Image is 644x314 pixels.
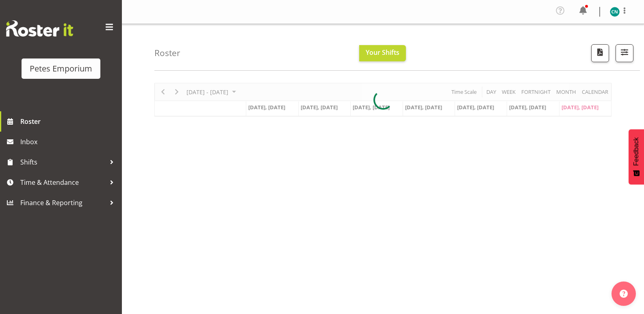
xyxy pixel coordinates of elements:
span: Your Shifts [366,48,399,57]
img: Rosterit website logo [6,20,73,37]
img: help-xxl-2.png [620,290,628,298]
button: Download a PDF of the roster according to the set date range. [591,44,609,62]
span: Time & Attendance [20,176,106,188]
button: Feedback - Show survey [629,129,644,184]
span: Roster [20,115,118,128]
button: Filter Shifts [616,44,633,62]
span: Finance & Reporting [20,197,106,209]
h4: Roster [154,48,180,58]
span: Shifts [20,156,106,168]
div: Petes Emporium [30,63,92,75]
span: Feedback [633,137,640,166]
button: Your Shifts [359,45,406,61]
span: Inbox [20,136,118,148]
img: christine-neville11214.jpg [610,7,620,17]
